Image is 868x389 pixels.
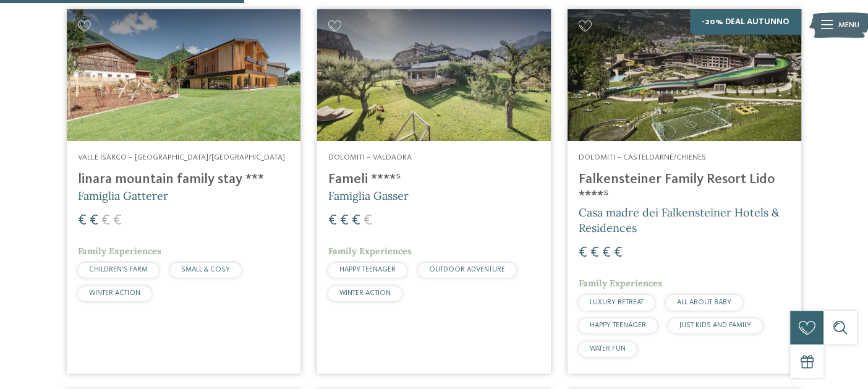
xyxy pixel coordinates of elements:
span: Dolomiti – Valdaora [328,153,412,161]
span: WINTER ACTION [89,289,140,297]
span: € [602,246,611,260]
span: WATER FUN [590,345,626,353]
span: SMALL & COSY [181,266,230,273]
span: € [113,213,122,228]
span: Dolomiti – Casteldarne/Chienes [579,153,706,161]
span: € [101,213,110,228]
span: € [90,213,98,228]
img: Cercate un hotel per famiglie? Qui troverete solo i migliori! [67,9,300,141]
span: LUXURY RETREAT [590,299,644,306]
span: HAPPY TEENAGER [339,266,396,273]
span: € [340,213,349,228]
span: Valle Isarco – [GEOGRAPHIC_DATA]/[GEOGRAPHIC_DATA] [78,153,285,161]
a: Cercate un hotel per famiglie? Qui troverete solo i migliori! Dolomiti – Valdaora Fameli ****ˢ Fa... [317,9,551,374]
span: Family Experiences [78,246,161,257]
span: Family Experiences [579,278,662,289]
span: Famiglia Gasser [328,189,409,203]
span: € [614,246,623,260]
span: CHILDREN’S FARM [89,266,148,273]
span: € [590,246,599,260]
span: OUTDOOR ADVENTURE [429,266,505,273]
span: HAPPY TEENAGER [590,322,646,329]
h4: linara mountain family stay *** [78,171,289,188]
a: Cercate un hotel per famiglie? Qui troverete solo i migliori! -20% Deal Autunno Dolomiti – Castel... [568,9,801,374]
span: € [352,213,360,228]
span: JUST KIDS AND FAMILY [679,322,751,329]
span: € [328,213,337,228]
a: Cercate un hotel per famiglie? Qui troverete solo i migliori! Valle Isarco – [GEOGRAPHIC_DATA]/[G... [67,9,300,374]
span: Casa madre dei Falkensteiner Hotels & Residences [579,205,780,235]
img: Cercate un hotel per famiglie? Qui troverete solo i migliori! [568,9,801,141]
img: Cercate un hotel per famiglie? Qui troverete solo i migliori! [317,9,551,141]
h4: Falkensteiner Family Resort Lido ****ˢ [579,171,790,205]
span: ALL ABOUT BABY [677,299,731,306]
span: WINTER ACTION [339,289,391,297]
span: € [78,213,87,228]
span: Family Experiences [328,246,412,257]
span: Famiglia Gatterer [78,189,168,203]
span: € [579,246,587,260]
span: € [364,213,372,228]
